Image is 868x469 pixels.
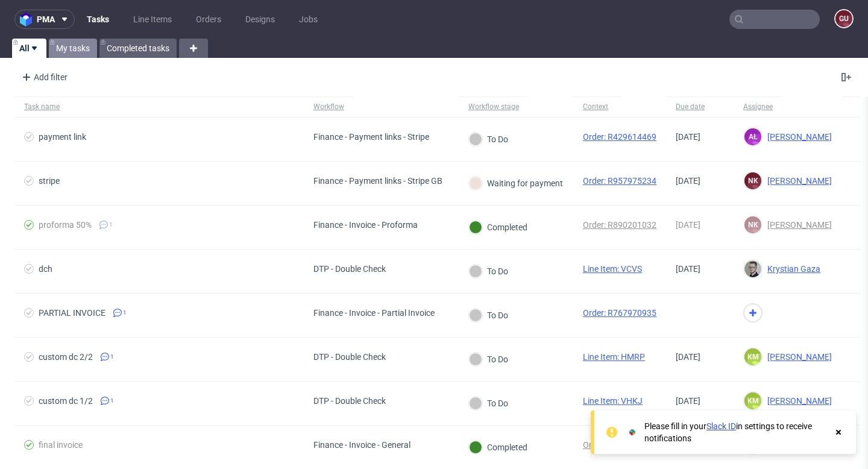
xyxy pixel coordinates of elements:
span: [PERSON_NAME] [763,352,832,362]
span: 1 [109,220,113,230]
img: Slack [626,426,638,438]
div: Assignee [743,102,773,112]
span: 1 [123,308,127,318]
div: Finance - Payment links - Stripe GB [313,176,442,186]
a: Tasks [80,10,116,29]
a: Completed tasks [99,39,177,58]
div: Please fill in your in settings to receive notifications [644,420,827,444]
a: Line Item: VHKJ [583,396,643,406]
div: final invoice [39,440,83,450]
div: Finance - Invoice - Proforma [313,220,418,230]
span: Due date [676,102,724,112]
a: Order: R890201032 [583,220,656,230]
div: stripe [39,176,60,186]
div: Workflow [313,102,344,112]
span: [DATE] [676,264,700,274]
span: [DATE] [676,396,700,406]
div: Completed [469,441,527,454]
a: Line Item: VCVS [583,264,642,274]
span: [PERSON_NAME] [763,396,832,406]
div: To Do [469,397,508,410]
div: payment link [39,132,86,142]
div: Context [583,102,612,112]
div: Workflow stage [468,102,519,112]
div: dch [39,264,52,274]
div: proforma 50% [39,220,92,230]
span: Krystian Gaza [763,264,820,274]
span: 1 [110,352,114,362]
span: [DATE] [676,352,700,362]
a: Orders [189,10,228,29]
div: DTP - Double Check [313,264,386,274]
figcaption: NK [744,172,761,189]
figcaption: KM [744,348,761,365]
div: Finance - Invoice - Partial Invoice [313,308,435,318]
span: [DATE] [676,176,700,186]
div: To Do [469,309,508,322]
div: custom dc 2/2 [39,352,93,362]
a: Order: R957975234 [583,176,656,186]
div: Finance - Invoice - General [313,440,410,450]
div: DTP - Double Check [313,352,386,362]
div: To Do [469,265,508,278]
span: Task name [24,102,294,112]
a: Order: R429614469 [583,132,656,142]
div: PARTIAL INVOICE [39,308,105,318]
div: DTP - Double Check [313,396,386,406]
img: Krystian Gaza [744,260,761,277]
a: Designs [238,10,282,29]
span: pma [37,15,55,24]
span: [DATE] [676,220,700,230]
a: Line Item: HMRP [583,352,645,362]
a: Order: R767970935 [583,308,656,318]
a: Line Items [126,10,179,29]
div: Finance - Payment links - Stripe [313,132,429,142]
span: [PERSON_NAME] [763,176,832,186]
a: Slack ID [706,421,736,431]
span: [PERSON_NAME] [763,132,832,142]
span: 1 [110,396,114,406]
div: To Do [469,353,508,366]
span: [PERSON_NAME] [763,220,832,230]
div: Add filter [17,68,70,87]
a: Order: R767376217 [583,440,656,450]
a: My tasks [49,39,97,58]
div: Waiting for payment [469,177,563,190]
img: logo [20,13,37,27]
div: custom dc 1/2 [39,396,93,406]
a: All [12,39,46,58]
figcaption: gu [835,10,852,27]
div: Completed [469,221,527,234]
figcaption: AŁ [744,128,761,145]
figcaption: KM [744,392,761,409]
div: To Do [469,133,508,146]
figcaption: NK [744,216,761,233]
a: Jobs [292,10,325,29]
button: pma [14,10,75,29]
span: [DATE] [676,132,700,142]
